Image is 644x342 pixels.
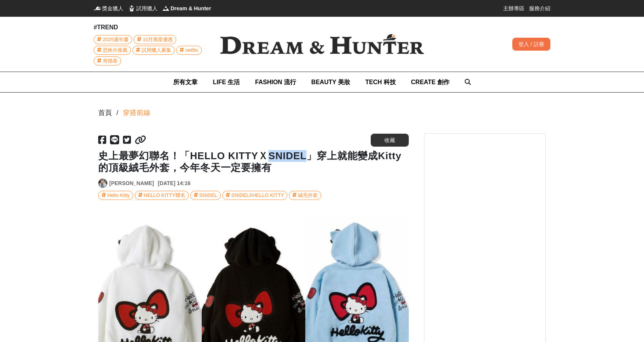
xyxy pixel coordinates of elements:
[190,191,221,200] a: SNIDEL
[94,35,132,44] a: 2025週年慶
[162,5,170,12] img: Dream & Hunter
[411,79,450,85] span: CREATE 創作
[213,79,240,85] span: LIFE 生活
[94,56,121,66] a: 肯德基
[158,179,190,187] div: [DATE] 14:16
[208,22,436,67] img: Dream & Hunter
[103,46,128,54] span: 恐怖片推薦
[98,179,107,188] a: Avatar
[503,5,524,12] a: 主辦專區
[102,5,123,12] span: 獎金獵人
[173,72,198,92] a: 所有文章
[185,46,198,54] span: netflix
[107,191,130,200] div: Hello Kitty
[98,191,133,200] a: Hello Kitty
[411,72,450,92] a: CREATE 創作
[143,35,173,44] span: 10月壽星優惠
[123,108,150,118] a: 穿搭前線
[199,191,217,200] div: SNIDEL
[103,57,118,65] span: 肯德基
[173,79,198,85] span: 所有文章
[136,5,158,12] span: 試用獵人
[116,108,118,118] div: /
[142,46,171,54] span: 試用獵人募集
[94,5,123,12] a: 獎金獵人獎金獵人
[128,5,158,12] a: 試用獵人試用獵人
[255,72,296,92] a: FASHION 流行
[94,23,208,32] div: #TREND
[94,46,131,55] a: 恐怖片推薦
[529,5,550,12] a: 服務介紹
[311,79,350,85] span: BEAUTY 美妝
[512,38,550,51] div: 登入 / 註冊
[171,5,211,12] span: Dream & Hunter
[144,191,185,200] div: HELLO KITTY聯名
[298,191,318,200] div: 絨毛外套
[365,72,396,92] a: TECH 科技
[222,191,288,200] a: SNIDELXHELLO KITTY
[98,108,112,118] div: 首頁
[94,5,101,12] img: 獎金獵人
[365,79,396,85] span: TECH 科技
[255,79,296,85] span: FASHION 流行
[289,191,321,200] a: 絨毛外套
[98,150,409,174] h1: 史上最夢幻聯名！「HELLO KITTYＸSNIDEL」穿上就能變成Kitty的頂級絨毛外套，今年冬天一定要擁有
[103,35,129,44] span: 2025週年慶
[176,46,202,55] a: netflix
[231,191,284,200] div: SNIDELXHELLO KITTY
[99,179,107,187] img: Avatar
[132,46,175,55] a: 試用獵人募集
[135,191,189,200] a: HELLO KITTY聯名
[128,5,135,12] img: 試用獵人
[134,35,176,44] a: 10月壽星優惠
[371,134,409,147] button: 收藏
[311,72,350,92] a: BEAUTY 美妝
[213,72,240,92] a: LIFE 生活
[109,179,154,187] a: [PERSON_NAME]
[162,5,211,12] a: Dream & HunterDream & Hunter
